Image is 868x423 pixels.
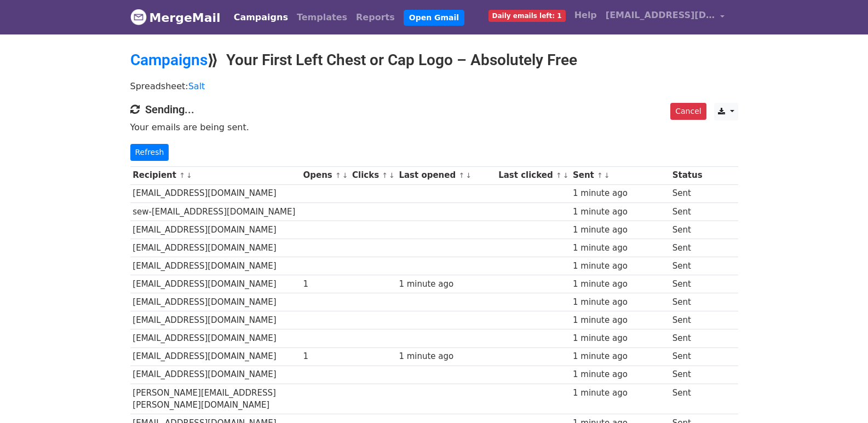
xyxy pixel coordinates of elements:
td: [EMAIL_ADDRESS][DOMAIN_NAME] [130,257,301,275]
a: Templates [292,7,352,28]
td: [EMAIL_ADDRESS][DOMAIN_NAME] [130,329,301,347]
img: MergeMail logo [130,9,147,25]
div: 1 minute ago [399,278,493,291]
td: Sent [670,384,705,414]
a: ↑ [335,171,341,179]
td: [EMAIL_ADDRESS][DOMAIN_NAME] [130,366,301,384]
a: Campaigns [229,7,292,28]
span: [EMAIL_ADDRESS][DOMAIN_NAME] [606,9,715,22]
h4: Sending... [130,103,738,116]
th: Recipient [130,166,301,184]
td: [EMAIL_ADDRESS][DOMAIN_NAME] [130,221,301,239]
td: Sent [670,347,705,366]
td: Sent [670,202,705,221]
a: MergeMail [130,6,221,29]
a: ↑ [179,171,185,179]
a: Open Gmail [404,10,464,26]
div: 1 minute ago [573,224,667,236]
a: Reports [352,7,399,28]
div: 1 minute ago [573,387,667,399]
div: 1 [303,278,347,291]
div: 1 minute ago [573,368,667,381]
th: Clicks [349,166,396,184]
a: ↓ [186,171,192,179]
th: Last clicked [496,166,570,184]
a: ↑ [556,171,562,179]
div: 1 minute ago [573,242,667,254]
a: Cancel [670,103,706,120]
td: Sent [670,257,705,275]
th: Status [670,166,705,184]
td: [EMAIL_ADDRESS][DOMAIN_NAME] [130,239,301,257]
th: Sent [570,166,670,184]
a: ↑ [382,171,388,179]
div: 1 [303,350,347,363]
div: 1 minute ago [573,332,667,345]
h2: ⟫ Your First Left Chest or Cap Logo – Absolutely Free [130,51,738,69]
div: 1 minute ago [573,314,667,327]
a: Salt [188,81,205,91]
span: Daily emails left: 1 [488,10,566,22]
a: ↓ [342,171,348,179]
a: ↓ [465,171,472,179]
th: Opens [301,166,350,184]
div: 1 minute ago [573,260,667,273]
td: [EMAIL_ADDRESS][DOMAIN_NAME] [130,293,301,311]
div: 1 minute ago [573,278,667,291]
a: ↓ [389,171,395,179]
td: sew-[EMAIL_ADDRESS][DOMAIN_NAME] [130,202,301,221]
td: Sent [670,311,705,329]
a: Campaigns [130,51,208,69]
td: Sent [670,366,705,384]
td: [EMAIL_ADDRESS][DOMAIN_NAME] [130,275,301,293]
a: [EMAIL_ADDRESS][DOMAIN_NAME] [601,4,729,30]
a: ↑ [597,171,603,179]
a: Refresh [130,144,169,161]
div: 1 minute ago [573,350,667,363]
div: 1 minute ago [573,187,667,200]
a: ↓ [563,171,569,179]
td: [EMAIL_ADDRESS][DOMAIN_NAME] [130,311,301,329]
td: [PERSON_NAME][EMAIL_ADDRESS][PERSON_NAME][DOMAIN_NAME] [130,384,301,414]
a: ↓ [604,171,610,179]
p: Spreadsheet: [130,80,738,92]
th: Last opened [396,166,496,184]
td: Sent [670,221,705,239]
a: Help [570,4,601,26]
a: ↑ [458,171,464,179]
p: Your emails are being sent. [130,121,738,133]
div: 1 minute ago [573,206,667,218]
td: Sent [670,275,705,293]
td: [EMAIL_ADDRESS][DOMAIN_NAME] [130,347,301,366]
td: [EMAIL_ADDRESS][DOMAIN_NAME] [130,184,301,202]
td: Sent [670,293,705,311]
div: 1 minute ago [573,296,667,309]
div: 1 minute ago [399,350,493,363]
td: Sent [670,184,705,202]
a: Daily emails left: 1 [484,4,570,26]
td: Sent [670,329,705,347]
td: Sent [670,239,705,257]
